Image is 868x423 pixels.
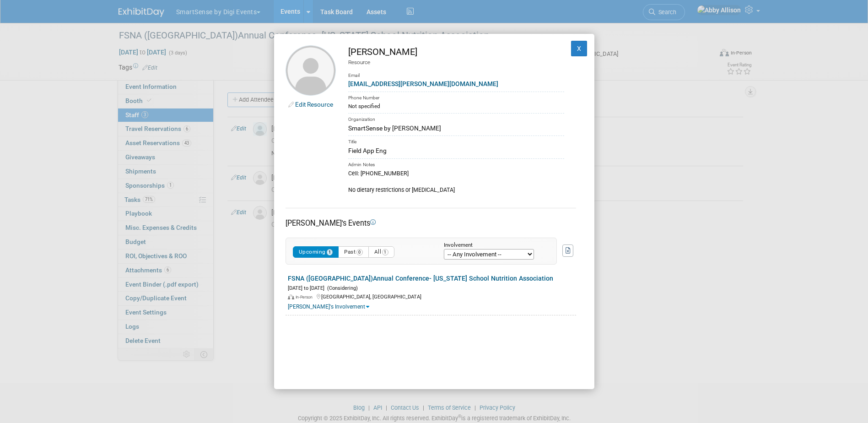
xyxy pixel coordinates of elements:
[348,59,564,66] div: Resource
[324,285,358,291] span: (Considering)
[288,294,294,300] img: In-Person Event
[296,295,315,299] span: In-Person
[286,45,336,96] img: Kourtney Miller
[348,124,564,133] div: SmartSense by [PERSON_NAME]
[348,45,564,59] div: [PERSON_NAME]
[382,249,388,255] span: 1
[348,80,498,87] a: [EMAIL_ADDRESS][PERSON_NAME][DOMAIN_NAME]
[348,102,564,110] div: Not specified
[288,304,369,310] a: [PERSON_NAME]'s Involvement
[348,113,564,124] div: Organization
[348,66,564,79] div: Email
[348,146,564,156] div: Field App Eng
[295,101,333,108] a: Edit Resource
[444,243,543,249] div: Involvement
[288,292,576,301] div: [GEOGRAPHIC_DATA], [GEOGRAPHIC_DATA]
[348,136,564,146] div: Title
[338,246,369,258] button: Past0
[348,169,564,194] div: Cell: [PHONE_NUMBER] No dietary restrictions or [MEDICAL_DATA]
[571,41,588,56] button: X
[348,92,564,102] div: Phone Number
[356,249,363,255] span: 0
[327,249,333,255] span: 1
[288,275,553,282] a: FSNA ([GEOGRAPHIC_DATA])Annual Conference- [US_STATE] School Nutrition Association
[348,158,564,169] div: Admin Notes
[286,218,576,228] div: [PERSON_NAME]'s Events
[293,246,339,258] button: Upcoming1
[288,283,576,292] div: [DATE] to [DATE]
[368,246,394,258] button: All1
